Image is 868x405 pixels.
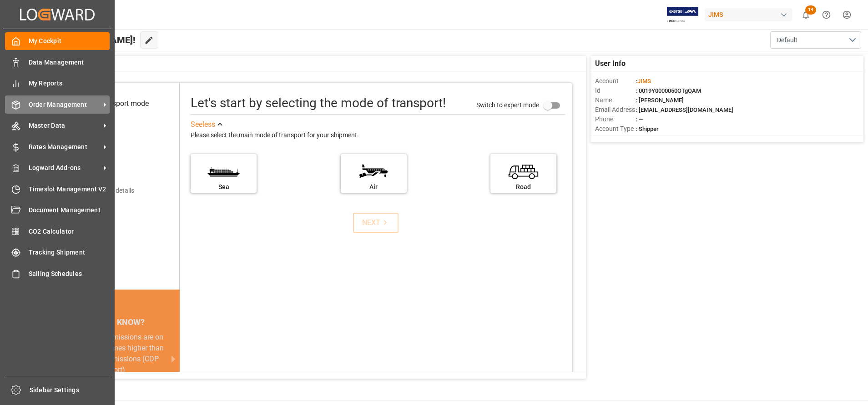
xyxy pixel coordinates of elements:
div: Select transport mode [78,98,149,109]
div: Let's start by selecting the mode of transport! [191,94,446,113]
span: Sidebar Settings [30,385,111,395]
span: Id [595,86,636,95]
span: Order Management [29,100,101,110]
span: Master Data [29,121,101,130]
a: Tracking Shipment [5,244,110,261]
button: Help Center [816,5,837,25]
span: : [636,78,651,85]
span: User Info [595,58,626,69]
span: Hello [PERSON_NAME]! [38,31,136,49]
span: 14 [805,5,816,15]
span: Data Management [29,58,110,67]
span: Email Address [595,105,636,115]
span: Sailing Schedules [29,269,110,279]
span: : [EMAIL_ADDRESS][DOMAIN_NAME] [636,106,733,113]
a: Data Management [5,53,110,71]
button: NEXT [353,213,399,233]
div: See less [191,119,215,130]
button: next slide / item [167,332,180,386]
div: Road [495,182,552,192]
span: My Reports [29,79,110,88]
span: Account [595,76,636,86]
div: NEXT [362,217,390,228]
span: CO2 Calculator [29,227,110,236]
a: Sailing Schedules [5,265,110,282]
span: Default [777,35,797,45]
span: Logward Add-ons [29,163,101,173]
span: Phone [595,115,636,124]
span: Timeslot Management V2 [29,185,110,194]
span: Name [595,95,636,105]
span: Switch to expert mode [476,101,539,109]
div: Air [345,182,402,192]
span: : [PERSON_NAME] [636,97,684,104]
span: Document Management [29,205,110,215]
span: Tracking Shipment [29,248,110,257]
button: show 14 new notifications [796,5,816,25]
button: JIMS [705,6,796,23]
a: Timeslot Management V2 [5,180,110,198]
img: Exertis%20JAM%20-%20Email%20Logo.jpg_1722504956.jpg [667,7,698,23]
div: Please select the main mode of transport for your shipment. [191,130,565,141]
span: JIMS [637,78,651,85]
span: Account Type [595,124,636,134]
button: open menu [770,31,861,49]
a: CO2 Calculator [5,222,110,240]
span: : 0019Y0000050OTgQAM [636,87,701,94]
a: My Reports [5,75,110,92]
span: My Cockpit [29,36,110,46]
span: Rates Management [29,142,101,152]
span: : Shipper [636,125,659,132]
a: Document Management [5,201,110,219]
div: Sea [195,182,252,192]
div: Add shipping details [77,186,134,195]
a: My Cockpit [5,32,110,50]
div: JIMS [705,8,792,21]
span: : — [636,116,643,123]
